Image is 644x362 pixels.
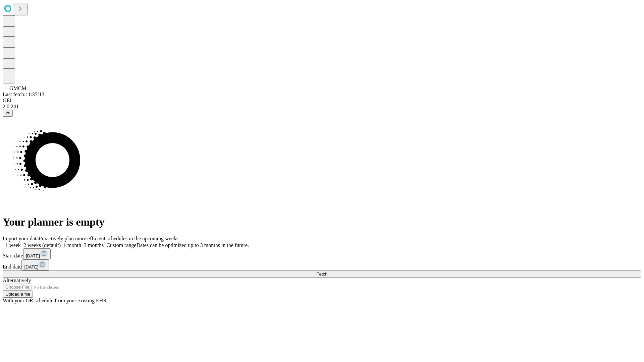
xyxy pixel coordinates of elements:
[21,259,49,270] button: [DATE]
[23,242,61,248] span: 2 weeks (default)
[24,264,38,269] span: [DATE]
[26,253,40,258] span: [DATE]
[3,110,13,117] button: @
[23,248,51,259] button: [DATE]
[3,270,641,278] button: Fetch
[63,242,81,248] span: 1 month
[3,216,641,228] h1: Your planner is empty
[84,242,104,248] span: 3 months
[3,291,33,298] button: Upload a file
[3,298,107,303] span: With your OR schedule from your existing EHR
[5,111,10,116] span: @
[3,98,641,104] div: GEI
[3,236,39,241] span: Import your data
[137,242,249,248] span: Dates can be optimized up to 3 months in the future.
[3,248,641,259] div: Start date
[316,271,327,277] span: Fetch
[3,92,44,97] span: Last fetch: 11:37:13
[5,242,21,248] span: 1 week
[9,85,26,91] span: GMCM
[3,259,641,270] div: End date
[3,278,31,283] span: Alternatively
[39,236,180,241] span: Proactively plan more efficient schedules in the upcoming weeks.
[3,104,641,110] div: 2.0.241
[106,242,136,248] span: Custom range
